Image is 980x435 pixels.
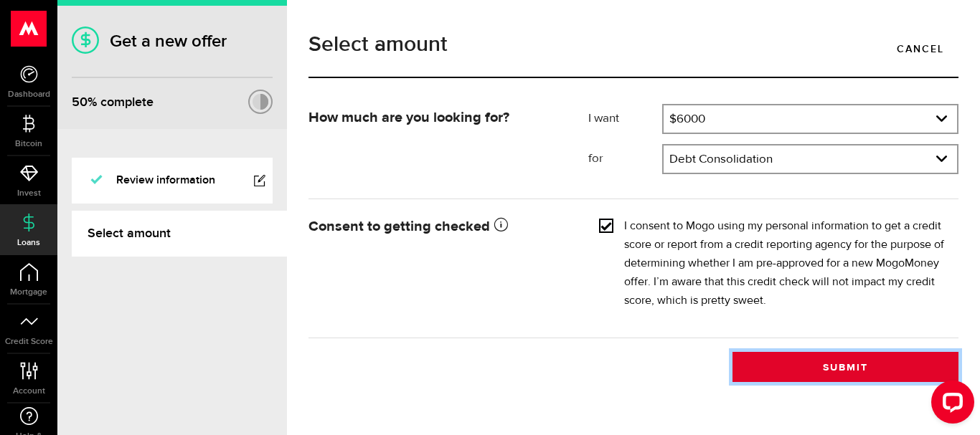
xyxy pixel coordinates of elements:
[308,34,958,55] h1: Select amount
[599,217,613,231] input: I consent to Mogo using my personal information to get a credit score or report from a credit rep...
[588,110,662,128] label: I want
[588,150,662,168] label: for
[72,31,273,52] h1: Get a new offer
[664,105,957,133] a: expand select
[732,352,958,382] button: Submit
[920,375,980,435] iframe: LiveChat chat widget
[882,34,958,64] a: Cancel
[72,211,287,257] a: Select amount
[308,110,509,125] strong: How much are you looking for?
[308,219,508,234] strong: Consent to getting checked
[72,90,154,115] div: % complete
[624,217,948,310] label: I consent to Mogo using my personal information to get a credit score or report from a credit rep...
[72,158,273,204] a: Review information
[664,145,957,173] a: expand select
[72,95,88,110] span: 50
